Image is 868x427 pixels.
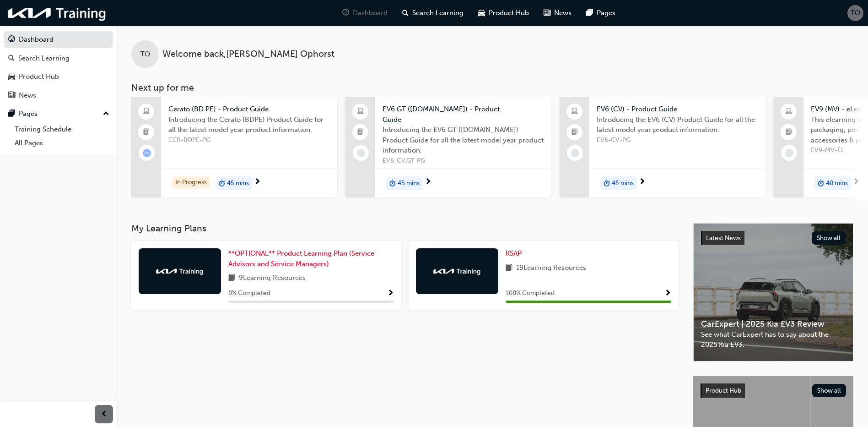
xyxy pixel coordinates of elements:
[412,8,464,18] span: Search Learning
[383,104,544,125] span: EV6 GT ([DOMAIN_NAME]) - Product Guide
[612,178,634,189] span: 45 mins
[219,177,225,189] span: duration-icon
[604,177,610,189] span: duration-icon
[693,223,853,361] a: Latest NewsShow allCarExpert | 2025 Kia EV3 ReviewSee what CarExpert has to say about the 2025 Ki...
[8,36,15,44] span: guage-icon
[143,106,150,118] span: laptop-icon
[425,178,431,186] span: next-icon
[19,109,38,119] div: Pages
[785,149,793,157] span: learningRecordVerb_NONE-icon
[506,288,555,299] span: 100 % Completed
[18,53,70,64] div: Search Learning
[812,231,846,245] button: Show all
[155,267,205,276] img: kia-training
[554,8,571,18] span: News
[571,126,578,138] span: booktick-icon
[786,126,792,138] span: booktick-icon
[4,29,113,105] button: DashboardSearch LearningProduct HubNews
[701,231,846,246] a: Latest NewsShow all
[398,178,420,189] span: 45 mins
[478,7,485,19] span: car-icon
[357,149,365,157] span: learningRecordVerb_NONE-icon
[143,126,150,138] span: booktick-icon
[103,108,109,120] span: up-icon
[101,409,108,420] span: prev-icon
[172,176,210,189] div: In Progress
[19,71,59,82] div: Product Hub
[560,97,766,197] a: EV6 (CV) - Product GuideIntroducing the EV6 (CV) Product Guide for all the latest model year prod...
[506,249,522,257] span: KSAP
[402,7,409,19] span: search-icon
[387,288,394,299] button: Show Progress
[516,263,586,274] span: 19 Learning Resources
[228,273,235,284] span: book-icon
[11,136,113,150] a: All Pages
[357,106,364,118] span: laptop-icon
[701,383,846,398] a: Product HubShow all
[8,55,15,63] span: search-icon
[597,104,758,115] span: EV6 (CV) - Product Guide
[544,7,550,19] span: news-icon
[471,4,536,22] a: car-iconProduct Hub
[706,387,741,394] span: Product Hub
[506,263,512,274] span: book-icon
[639,178,646,186] span: next-icon
[597,115,758,135] span: Introducing the EV6 (CV) Product Guide for all the latest model year product information.
[4,31,113,48] a: Dashboard
[168,135,330,146] span: CER-BDPE-PG
[117,82,868,93] h3: Next up for me
[701,319,846,329] span: CarExpert | 2025 Kia EV3 Review
[227,178,249,189] span: 45 mins
[536,4,579,22] a: news-iconNews
[8,73,15,81] span: car-icon
[597,135,758,146] span: EV6-CV-PG
[11,122,113,137] a: Training Schedule
[5,4,110,22] img: kia-training
[664,288,671,299] button: Show Progress
[383,125,544,156] span: Introducing the EV6 GT ([DOMAIN_NAME]) Product Guide for all the latest model year product inform...
[8,110,15,118] span: pages-icon
[664,290,671,298] span: Show Progress
[239,273,306,284] span: 9 Learning Resources
[168,115,330,135] span: Introducing the Cerato (BDPE) Product Guide for all the latest model year product information.
[818,177,824,189] span: duration-icon
[432,267,482,276] img: kia-training
[143,149,151,157] span: learningRecordVerb_ATTEMPT-icon
[389,177,396,189] span: duration-icon
[342,7,349,19] span: guage-icon
[357,126,364,138] span: booktick-icon
[853,178,860,186] span: next-icon
[162,49,334,60] span: Welcome back , [PERSON_NAME] Ophorst
[586,7,593,19] span: pages-icon
[812,384,846,397] button: Show all
[228,248,394,269] a: **OPTIONAL** Product Learning Plan (Service Advisors and Service Managers)
[597,8,615,18] span: Pages
[131,97,337,197] a: Cerato (BD PE) - Product GuideIntroducing the Cerato (BDPE) Product Guide for all the latest mode...
[19,90,36,101] div: News
[579,4,623,22] a: pages-iconPages
[701,329,846,350] span: See what CarExpert has to say about the 2025 Kia EV3.
[228,249,374,268] span: **OPTIONAL** Product Learning Plan (Service Advisors and Service Managers)
[8,92,15,100] span: news-icon
[383,156,544,166] span: EV6-CV.GT-PG
[345,97,551,197] a: EV6 GT ([DOMAIN_NAME]) - Product GuideIntroducing the EV6 GT ([DOMAIN_NAME]) Product Guide for al...
[571,149,579,157] span: learningRecordVerb_NONE-icon
[851,8,860,18] span: TO
[4,105,113,122] button: Pages
[489,8,529,18] span: Product Hub
[335,4,395,22] a: guage-iconDashboard
[387,290,394,298] span: Show Progress
[847,5,863,21] button: TO
[4,68,113,85] a: Product Hub
[786,106,792,118] span: laptop-icon
[706,234,741,242] span: Latest News
[571,106,578,118] span: laptop-icon
[353,8,388,18] span: Dashboard
[254,178,261,186] span: next-icon
[131,223,679,234] h3: My Learning Plans
[826,178,848,189] span: 40 mins
[4,50,113,67] a: Search Learning
[140,49,150,60] span: TO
